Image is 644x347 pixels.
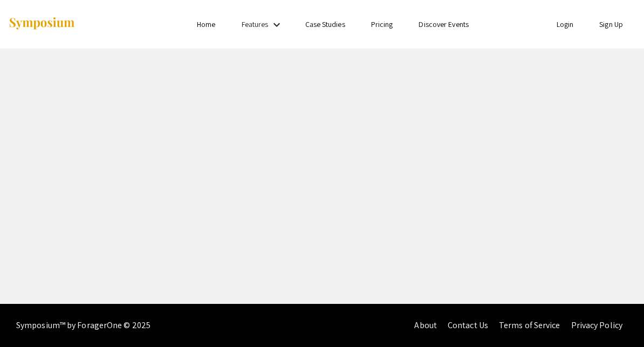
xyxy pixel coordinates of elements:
[197,19,215,29] a: Home
[419,19,469,29] a: Discover Events
[242,19,269,29] a: Features
[557,19,574,29] a: Login
[8,17,76,31] img: Symposium by ForagerOne
[571,320,622,331] a: Privacy Policy
[305,19,345,29] a: Case Studies
[16,304,150,347] div: Symposium™ by ForagerOne © 2025
[448,320,488,331] a: Contact Us
[599,19,623,29] a: Sign Up
[270,18,283,31] mat-icon: Expand Features list
[371,19,393,29] a: Pricing
[499,320,560,331] a: Terms of Service
[414,320,437,331] a: About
